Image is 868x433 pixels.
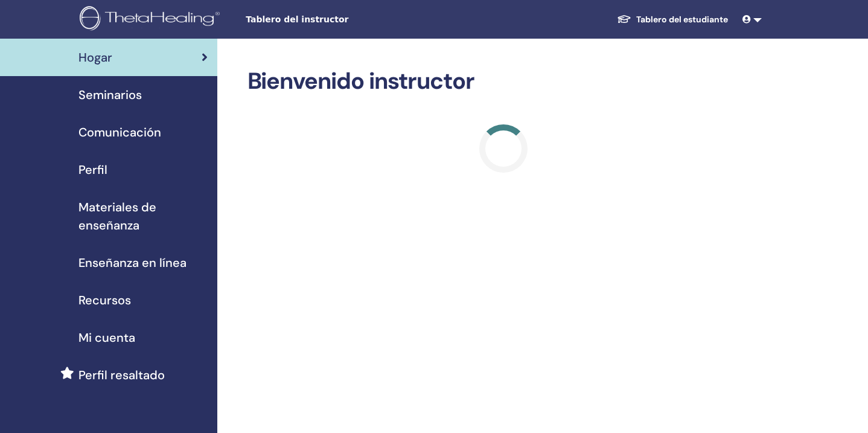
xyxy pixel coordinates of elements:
[617,14,631,24] img: graduation-cap-white.svg
[78,48,112,66] span: Hogar
[78,254,187,272] span: Enseñanza en línea
[607,8,738,31] a: Tablero del estudiante
[247,68,760,95] h2: Bienvenido instructor
[78,198,208,234] span: Materiales de enseñanza
[78,161,107,179] span: Perfil
[78,329,135,347] span: Mi cuenta
[246,13,427,26] span: Tablero del instructor
[78,291,131,309] span: Recursos
[78,366,165,384] span: Perfil resaltado
[78,86,142,104] span: Seminarios
[78,123,161,141] span: Comunicación
[80,6,224,33] img: logo.png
